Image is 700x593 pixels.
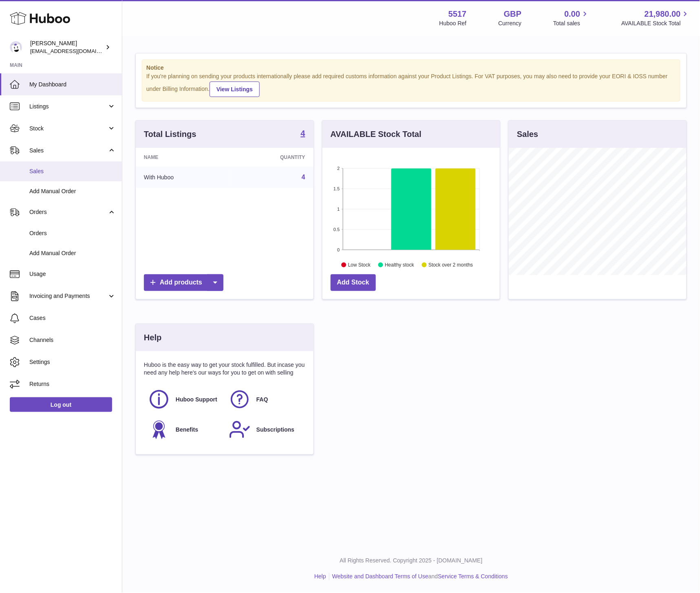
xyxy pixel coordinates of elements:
h3: Total Listings [144,129,197,140]
span: Huboo Support [176,396,217,403]
span: Usage [29,270,116,278]
div: If you're planning on sending your products internationally please add required customs informati... [146,73,676,97]
span: Settings [29,358,116,366]
div: Huboo Ref [439,20,467,27]
text: 2 [337,166,340,171]
text: 0 [337,247,340,252]
span: Orders [29,208,107,216]
span: Channels [29,336,116,344]
a: Subscriptions [229,419,301,441]
a: Huboo Support [148,388,221,410]
span: Total sales [553,20,590,27]
a: Benefits [148,419,221,441]
a: 4 [301,129,305,139]
text: 1.5 [333,186,340,191]
text: 0.5 [333,227,340,232]
span: Sales [29,147,107,154]
span: AVAILABLE Stock Total [621,20,690,27]
span: Subscriptions [256,426,294,434]
a: Website and Dashboard Terms of Use [332,573,428,580]
span: FAQ [256,396,268,403]
span: 21,980.00 [645,9,681,20]
text: Healthy stock [385,262,415,268]
h3: AVAILABLE Stock Total [331,129,422,140]
p: All Rights Reserved. Copyright 2025 - [DOMAIN_NAME] [129,557,693,565]
th: Quantity [230,148,314,167]
strong: 4 [301,129,305,137]
span: Cases [29,314,116,322]
span: [EMAIL_ADDRESS][DOMAIN_NAME] [30,48,120,54]
a: 21,980.00 AVAILABLE Stock Total [621,9,690,27]
th: Name [136,148,230,167]
h3: Help [144,332,161,343]
a: 0.00 Total sales [553,9,590,27]
a: View Listings [210,82,260,97]
text: Low Stock [348,262,371,268]
span: Benefits [176,426,198,434]
span: Listings [29,103,107,110]
span: Add Manual Order [29,187,116,195]
span: Stock [29,125,107,132]
td: With Huboo [136,167,230,188]
strong: Notice [146,64,676,72]
a: Service Terms & Conditions [438,573,508,580]
a: FAQ [229,388,301,410]
a: Help [314,573,326,580]
a: Add products [144,274,223,291]
li: and [329,573,508,581]
text: 1 [337,207,340,212]
span: Add Manual Order [29,249,116,257]
span: My Dashboard [29,81,116,88]
strong: 5517 [448,9,467,20]
span: 0.00 [565,9,581,20]
span: Invoicing and Payments [29,292,107,300]
span: Sales [29,168,116,175]
img: alessiavanzwolle@hotmail.com [10,41,22,53]
span: Returns [29,380,116,388]
h3: Sales [517,129,538,140]
a: Log out [10,397,112,412]
strong: GBP [504,9,521,20]
div: Currency [499,20,522,27]
div: [PERSON_NAME] [30,40,104,55]
a: Add Stock [331,274,376,291]
p: Huboo is the easy way to get your stock fulfilled. But incase you need any help here's our ways f... [144,361,305,377]
a: 4 [302,174,305,181]
text: Stock over 2 months [428,262,473,268]
span: Orders [29,229,116,237]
